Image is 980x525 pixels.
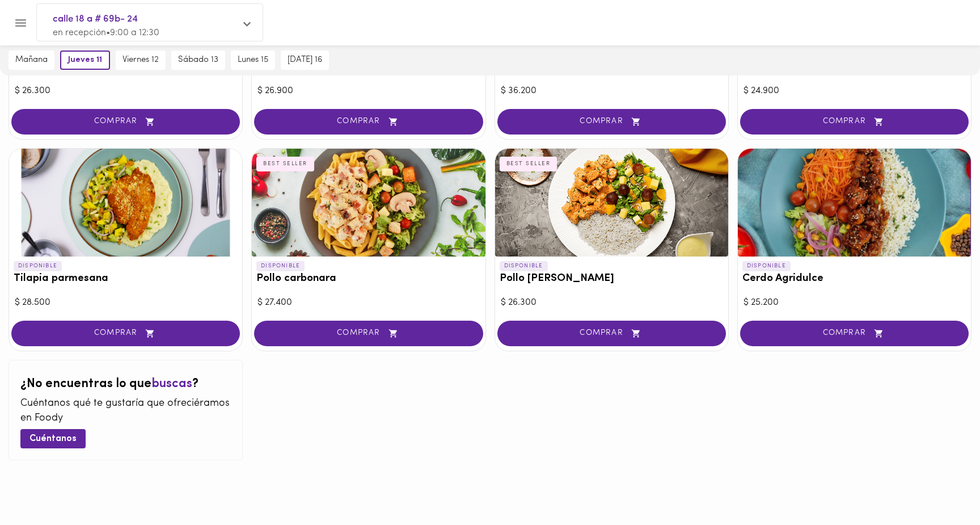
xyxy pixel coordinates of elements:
div: $ 36.200 [501,85,723,98]
div: $ 25.200 [744,296,965,309]
button: COMPRAR [11,321,240,346]
p: DISPONIBLE [742,261,791,271]
button: COMPRAR [11,109,240,135]
span: calle 18 a # 69b- 24 [53,12,235,27]
button: COMPRAR [740,321,969,346]
span: COMPRAR [268,117,468,127]
div: Pollo carbonara [252,149,485,257]
span: COMPRAR [26,329,226,338]
span: COMPRAR [754,117,954,127]
div: $ 24.900 [744,85,965,98]
div: $ 26.900 [257,85,479,98]
span: mañana [15,55,48,65]
h3: Cerdo Agridulce [742,273,966,285]
span: sábado 13 [178,55,218,65]
p: DISPONIBLE [500,261,548,271]
span: lunes 15 [238,55,268,65]
span: buscas [151,377,192,390]
div: $ 28.500 [15,296,236,309]
span: en recepción • 9:00 a 12:30 [53,28,159,37]
h3: Tilapia parmesana [14,273,238,285]
div: $ 26.300 [501,296,723,309]
button: mañana [9,51,54,70]
h3: Pollo carbonara [256,273,480,285]
div: BEST SELLER [256,157,314,171]
button: lunes 15 [231,51,275,70]
button: COMPRAR [254,109,483,135]
span: COMPRAR [26,117,226,127]
div: Tilapia parmesana [9,149,242,257]
button: Menu [7,9,35,37]
button: viernes 12 [116,51,166,70]
div: Cerdo Agridulce [738,149,971,257]
div: $ 27.400 [257,296,479,309]
div: $ 26.300 [15,85,236,98]
button: [DATE] 16 [281,51,329,70]
h3: Pollo [PERSON_NAME] [500,273,724,285]
button: COMPRAR [497,109,726,135]
span: COMPRAR [268,329,468,338]
span: [DATE] 16 [288,55,322,65]
p: DISPONIBLE [14,261,62,271]
span: viernes 12 [122,55,159,65]
button: sábado 13 [171,51,225,70]
span: jueves 11 [68,55,102,65]
button: COMPRAR [254,321,483,346]
span: COMPRAR [512,117,712,127]
iframe: Messagebird Livechat Widget [914,459,969,514]
div: BEST SELLER [500,157,557,171]
span: Cuéntanos [29,434,77,444]
p: DISPONIBLE [256,261,305,271]
button: Cuéntanos [20,429,86,448]
button: jueves 11 [60,51,110,70]
span: COMPRAR [754,329,954,338]
button: COMPRAR [740,109,969,135]
h2: ¿No encuentras lo que ? [20,377,231,391]
div: Pollo Tikka Massala [495,149,728,257]
button: COMPRAR [497,321,726,346]
p: Cuéntanos qué te gustaría que ofreciéramos en Foody [20,397,231,426]
span: COMPRAR [512,329,712,338]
